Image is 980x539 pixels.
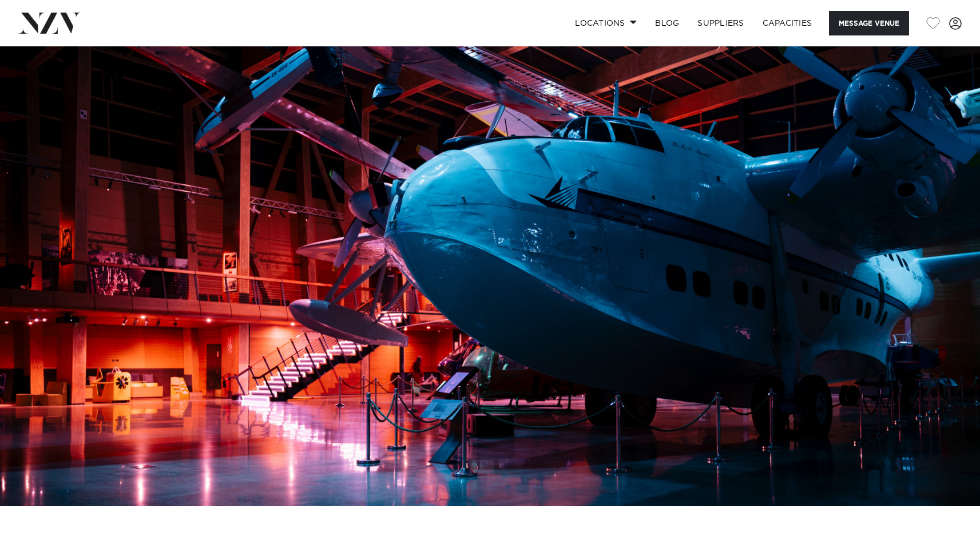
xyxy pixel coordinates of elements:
[688,11,753,35] a: SUPPLIERS
[566,11,646,35] a: Locations
[829,11,909,35] button: Message Venue
[646,11,688,35] a: BLOG
[753,11,822,35] a: Capacities
[18,13,81,33] img: nzv-logo.png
